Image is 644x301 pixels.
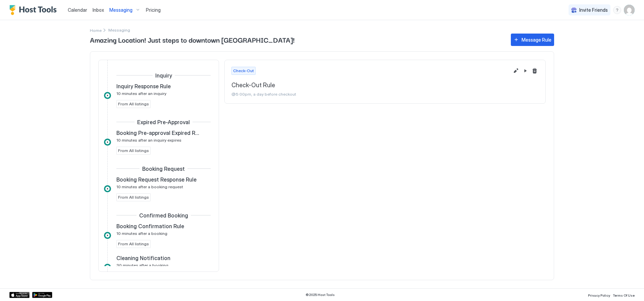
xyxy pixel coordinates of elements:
[512,67,520,75] button: Edit message rule
[521,67,529,75] button: Pause Message Rule
[93,6,104,13] a: Inbox
[9,292,30,298] a: App Store
[9,5,60,15] a: Host Tools Logo
[93,7,104,13] span: Inbox
[531,67,539,75] button: Delete message rule
[118,194,149,200] span: From All listings
[613,293,635,297] span: Terms Of Use
[116,231,167,236] span: 10 minutes after a booking
[116,130,200,136] span: Booking Pre-approval Expired Rule
[109,7,132,13] span: Messaging
[90,28,102,33] span: Home
[306,293,335,297] span: © 2025 Host Tools
[588,293,610,297] span: Privacy Policy
[116,223,184,230] span: Booking Confirmation Rule
[613,291,635,298] a: Terms Of Use
[108,28,130,33] span: Breadcrumb
[231,82,509,89] span: Check-Out Rule
[116,255,170,261] span: Cleaning Notification
[116,184,183,189] span: 10 minutes after a booking request
[139,212,188,219] span: Confirmed Booking
[118,148,149,154] span: From All listings
[116,83,171,90] span: Inquiry Response Rule
[511,34,554,46] button: Message Rule
[588,291,610,298] a: Privacy Policy
[579,7,608,13] span: Invite Friends
[90,27,102,34] a: Home
[613,6,621,14] div: menu
[118,241,149,247] span: From All listings
[68,7,87,13] span: Calendar
[137,119,190,126] span: Expired Pre-Approval
[624,5,635,15] div: User profile
[90,27,102,34] div: Breadcrumb
[155,72,172,79] span: Inquiry
[116,176,197,183] span: Booking Request Response Rule
[68,6,87,13] a: Calendar
[146,7,161,13] span: Pricing
[522,36,551,43] div: Message Rule
[116,91,166,96] span: 10 minutes after an inquiry
[116,263,168,268] span: 30 minutes after a booking
[32,292,52,298] a: Google Play Store
[90,35,504,45] span: Amazing Location! Just steps to downtown [GEOGRAPHIC_DATA]!
[118,101,149,107] span: From All listings
[231,92,509,97] span: @5:00pm, a day before checkout
[116,138,181,143] span: 10 minutes after an inquiry expires
[142,165,185,172] span: Booking Request
[233,68,254,74] span: Check-Out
